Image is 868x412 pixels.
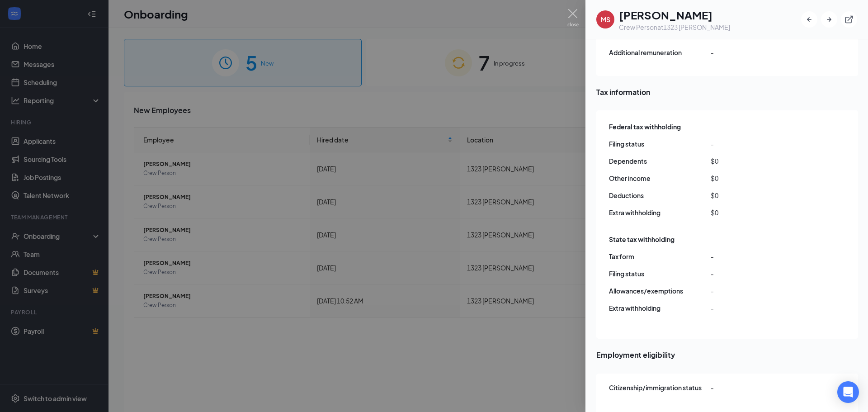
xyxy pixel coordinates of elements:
span: $0 [711,208,812,218]
span: Filing status [609,139,711,149]
span: - [711,303,812,313]
svg: ExternalLink [844,15,854,24]
span: - [711,47,812,57]
span: Additional remuneration [609,47,711,57]
span: $0 [711,156,812,166]
span: Dependents [609,156,711,166]
span: Citizenship/immigration status [609,383,711,393]
div: Crew Person at 1323 [PERSON_NAME] [619,23,730,32]
span: Extra withholding [609,208,711,218]
button: ArrowRight [821,11,837,28]
span: $0 [711,173,812,183]
span: - [711,269,812,279]
span: $0 [711,190,812,200]
span: Tax form [609,251,711,261]
div: MS [601,15,610,24]
span: - [711,383,812,393]
span: Deductions [609,190,711,200]
span: Other income [609,173,711,183]
button: ArrowLeftNew [801,11,817,28]
button: ExternalLink [841,11,857,28]
span: - [711,139,812,149]
span: Employment eligibility [596,349,858,360]
span: - [711,251,812,261]
svg: ArrowLeftNew [805,15,814,24]
h1: [PERSON_NAME] [619,7,730,23]
span: Federal tax withholding [609,122,681,132]
span: - [711,286,812,296]
div: Open Intercom Messenger [837,381,859,403]
span: Filing status [609,269,711,279]
span: Allowances/exemptions [609,286,711,296]
span: Extra withholding [609,303,711,313]
span: Tax information [596,86,858,98]
span: State tax withholding [609,234,675,244]
svg: ArrowRight [825,15,834,24]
